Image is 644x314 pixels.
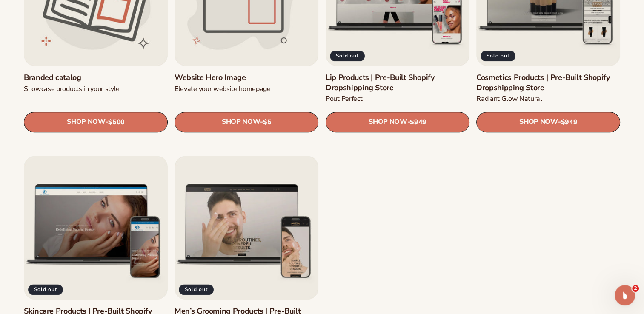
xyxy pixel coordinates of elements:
[326,73,469,93] a: Lip Products | Pre-Built Shopify Dropshipping Store
[67,118,105,126] span: SHOP NOW
[24,111,168,132] a: SHOP NOW- $500
[476,73,620,93] a: Cosmetics Products | Pre-Built Shopify Dropshipping Store
[519,118,558,126] span: SHOP NOW
[615,285,635,305] iframe: Intercom live chat
[175,73,318,83] a: Website Hero Image
[222,118,260,126] span: SHOP NOW
[326,111,469,132] a: SHOP NOW- $949
[410,118,426,126] span: $949
[632,285,639,292] span: 2
[108,118,125,126] span: $500
[263,118,271,126] span: $5
[369,118,407,126] span: SHOP NOW
[24,73,168,83] a: Branded catalog
[476,111,620,132] a: SHOP NOW- $949
[175,111,318,132] a: SHOP NOW- $5
[561,118,577,126] span: $949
